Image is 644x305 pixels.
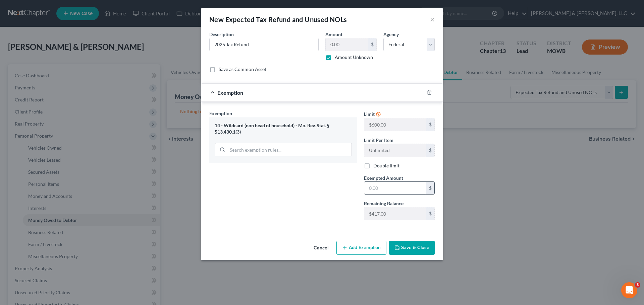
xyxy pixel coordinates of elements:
[430,15,435,23] button: ×
[426,182,434,195] div: $
[325,31,342,38] label: Amount
[621,282,637,298] iframe: Intercom live chat
[383,31,399,38] label: Agency
[364,182,426,195] input: 0.00
[336,241,386,255] button: Add Exemption
[209,31,234,37] span: Description
[364,200,404,207] label: Remaining Balance
[364,137,393,144] label: Limit Per Item
[209,15,347,24] div: New Expected Tax Refund and Unused NOLs
[335,54,373,61] label: Amount Unknown
[227,143,352,156] input: Search exemption rules...
[373,162,399,169] label: Double limit
[364,111,375,117] span: Limit
[364,118,426,131] input: --
[364,144,426,157] input: --
[389,241,435,255] button: Save & Close
[426,118,434,131] div: $
[209,110,232,116] span: Exemption
[215,123,352,135] div: 14 - Wildcard (non head of household) - Mo. Rev. Stat. § 513.430.1(3)
[364,207,426,220] input: --
[635,282,640,288] span: 3
[426,207,434,220] div: $
[364,175,403,181] span: Exempted Amount
[368,38,376,51] div: $
[426,144,434,157] div: $
[326,38,368,51] input: 0.00
[308,241,334,255] button: Cancel
[219,66,266,73] label: Save as Common Asset
[217,89,243,96] span: Exemption
[210,38,318,51] input: Describe...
